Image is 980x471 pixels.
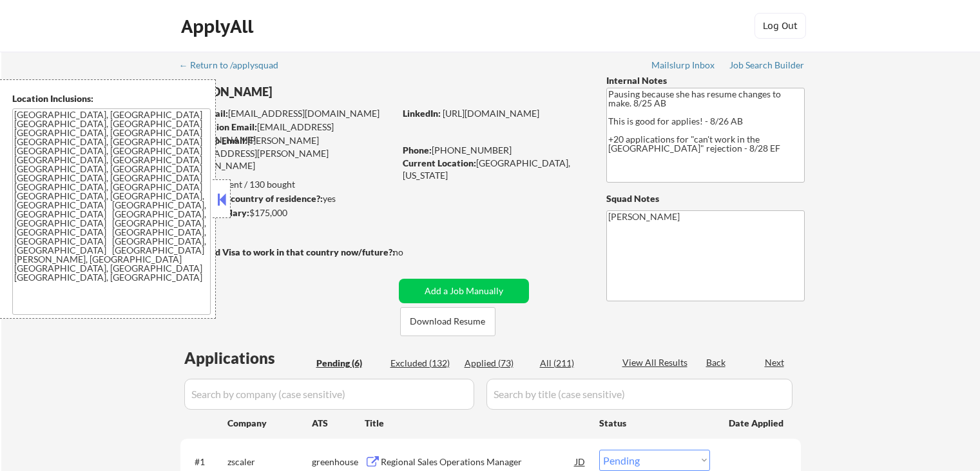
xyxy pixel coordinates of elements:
div: Applications [184,350,312,366]
strong: Current Location: [403,157,476,168]
a: [URL][DOMAIN_NAME] [443,108,539,119]
div: greenhouse [312,456,365,468]
input: Search by company (case sensitive) [184,379,474,410]
div: no [393,246,430,259]
div: Regional Sales Operations Manager [381,456,575,468]
div: 73 sent / 130 bought [180,178,394,191]
strong: Will need Visa to work in that country now/future?: [180,246,395,257]
div: Title [365,417,587,430]
div: Next [765,356,785,369]
div: [PERSON_NAME] [180,84,445,100]
div: $175,000 [180,206,394,219]
a: ← Return to /applysquad [179,60,291,73]
div: Pending (6) [316,357,381,370]
div: [PHONE_NUMBER] [403,144,585,157]
strong: Phone: [403,145,432,155]
div: Company [227,417,312,430]
a: Mailslurp Inbox [651,60,716,73]
div: yes [180,192,390,205]
div: [EMAIL_ADDRESS][DOMAIN_NAME] [181,121,394,146]
div: [GEOGRAPHIC_DATA], [US_STATE] [403,157,585,182]
strong: LinkedIn: [403,108,441,119]
a: Job Search Builder [729,60,805,73]
div: zscaler [227,456,312,468]
div: ApplyAll [181,15,257,37]
button: Add a Job Manually [399,279,529,303]
div: Location Inclusions: [12,92,211,105]
div: All (211) [540,357,604,370]
div: Status [599,411,710,434]
button: Log Out [754,13,806,39]
div: Applied (73) [465,357,529,370]
div: [PERSON_NAME][EMAIL_ADDRESS][PERSON_NAME][DOMAIN_NAME] [180,134,394,172]
div: #1 [195,456,217,468]
div: Internal Notes [606,74,805,87]
div: Back [706,356,727,369]
div: Date Applied [729,417,785,430]
div: Squad Notes [606,192,805,205]
input: Search by title (case sensitive) [486,379,793,410]
div: Job Search Builder [729,61,805,70]
button: Download Resume [400,307,495,336]
div: ATS [312,417,365,430]
div: [EMAIL_ADDRESS][DOMAIN_NAME] [181,107,394,120]
div: Mailslurp Inbox [651,61,716,70]
strong: Can work in country of residence?: [180,193,323,204]
div: Excluded (132) [390,357,455,370]
div: ← Return to /applysquad [179,61,291,70]
div: View All Results [622,356,691,369]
